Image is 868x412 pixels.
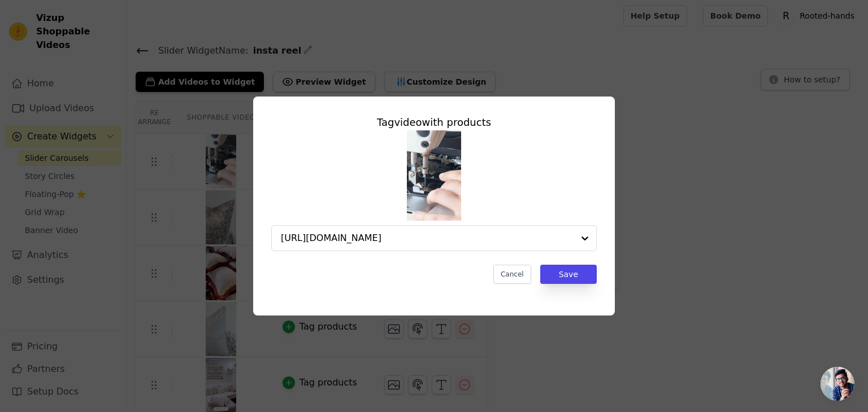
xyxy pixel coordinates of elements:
img: vizup-images-c5f3.jpg [407,130,461,221]
button: Save [540,265,597,284]
button: Cancel [493,265,531,284]
input: Search by product title or paste product URL [281,231,574,245]
a: Open chat [821,367,854,401]
div: Tag video with products [271,115,597,130]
